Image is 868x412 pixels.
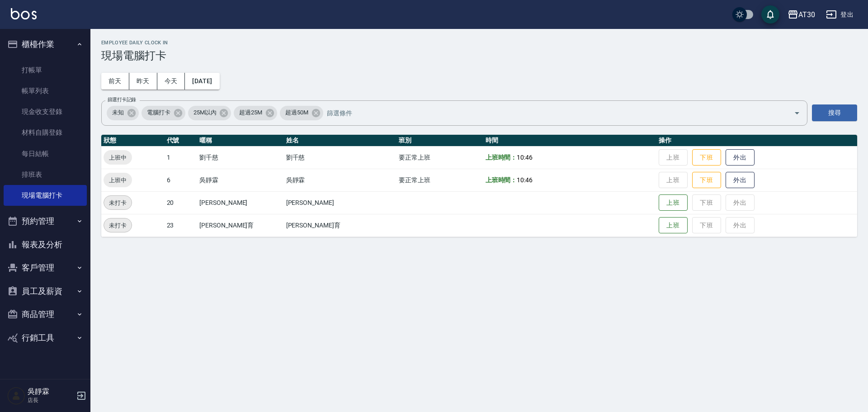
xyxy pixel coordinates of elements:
td: 要正常上班 [396,146,483,169]
a: 打帳單 [4,60,87,81]
td: 6 [165,169,198,191]
span: 25M以內 [188,108,222,117]
p: 店長 [28,396,74,404]
button: 上班 [659,194,688,211]
input: 篩選條件 [325,105,778,121]
th: 班別 [396,135,483,147]
button: 客戶管理 [4,256,87,279]
img: Logo [11,8,37,19]
button: 商品管理 [4,303,87,326]
a: 現場電腦打卡 [4,185,87,206]
td: [PERSON_NAME] [284,191,397,214]
a: 帳單列表 [4,81,87,101]
a: 排班表 [4,164,87,185]
button: 今天 [157,73,185,90]
span: 未知 [107,108,129,117]
div: 未知 [107,106,139,120]
button: 昨天 [129,73,157,90]
td: 劉千慈 [197,146,284,169]
button: 搜尋 [812,104,857,121]
a: 每日結帳 [4,143,87,164]
span: 10:46 [517,154,533,161]
td: 1 [165,146,198,169]
button: 下班 [692,172,721,189]
button: 登出 [822,6,857,23]
span: 超過50M [280,108,314,117]
th: 時間 [483,135,656,147]
div: AT30 [798,9,815,20]
span: 上班中 [104,153,132,162]
span: 未打卡 [104,221,132,230]
th: 操作 [656,135,857,147]
span: 10:46 [517,176,533,184]
button: [DATE] [185,73,219,90]
button: Open [790,106,804,120]
div: 電腦打卡 [142,106,185,120]
span: 電腦打卡 [142,108,176,117]
button: 外出 [726,149,755,166]
a: 現金收支登錄 [4,101,87,122]
img: Person [7,387,25,405]
div: 25M以內 [188,106,231,120]
td: 劉千慈 [284,146,397,169]
span: 超過25M [234,108,268,117]
th: 暱稱 [197,135,284,147]
button: 報表及分析 [4,233,87,256]
button: 行銷工具 [4,326,87,350]
span: 上班中 [104,175,132,185]
td: [PERSON_NAME] [197,191,284,214]
button: 預約管理 [4,209,87,233]
td: 要正常上班 [396,169,483,191]
button: 員工及薪資 [4,279,87,303]
th: 狀態 [101,135,165,147]
h2: Employee Daily Clock In [101,40,857,46]
button: 下班 [692,149,721,166]
td: [PERSON_NAME]育 [197,214,284,237]
button: 前天 [101,73,129,90]
div: 超過25M [234,106,277,120]
button: AT30 [784,5,819,24]
th: 姓名 [284,135,397,147]
td: 吳靜霖 [284,169,397,191]
button: 外出 [726,172,755,189]
div: 超過50M [280,106,323,120]
td: 吳靜霖 [197,169,284,191]
h3: 現場電腦打卡 [101,49,857,62]
button: 櫃檯作業 [4,33,87,56]
th: 代號 [165,135,198,147]
td: 23 [165,214,198,237]
b: 上班時間： [486,154,517,161]
h5: 吳靜霖 [28,387,74,396]
td: [PERSON_NAME]育 [284,214,397,237]
button: save [761,5,779,24]
span: 未打卡 [104,198,132,208]
a: 材料自購登錄 [4,122,87,143]
td: 20 [165,191,198,214]
b: 上班時間： [486,176,517,184]
button: 上班 [659,217,688,234]
label: 篩選打卡記錄 [108,96,136,103]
